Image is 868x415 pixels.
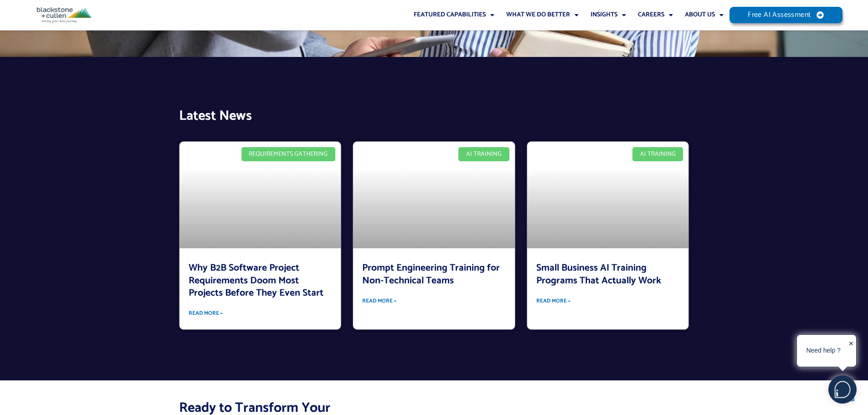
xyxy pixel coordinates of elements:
div: Need help ? [798,336,848,365]
div: AI Training [632,147,683,161]
a: Prompt Engineering Training for Non-Technical Teams [362,260,500,288]
h2: Latest News [179,107,342,125]
div: Requirements Gathering [241,147,336,161]
a: Free AI Assessment [729,7,842,23]
a: prompt engineering training for non-technical teams [353,142,515,248]
span: Free AI Assessment [748,11,811,19]
a: Why B2B Software Project Requirements Doom Most Projects Before They Even Start [189,260,324,301]
a: Small Business AI Training Programs That Actually Work [536,260,661,288]
div: AI Training [458,147,509,161]
a: Read more about Prompt Engineering Training for Non-Technical Teams [362,294,396,308]
a: Read more about Small Business AI Training Programs That Actually Work [536,294,570,308]
a: Read more about Why B2B Software Project Requirements Doom Most Projects Before They Even Start [189,307,223,320]
a: small business AI training programs [527,142,689,248]
div: ✕ [848,337,854,365]
img: users%2F5SSOSaKfQqXq3cFEnIZRYMEs4ra2%2Fmedia%2Fimages%2F-Bulle%20blanche%20sans%20fond%20%2B%20ma... [829,376,856,403]
a: B2B Software Project Requirements [180,142,341,248]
